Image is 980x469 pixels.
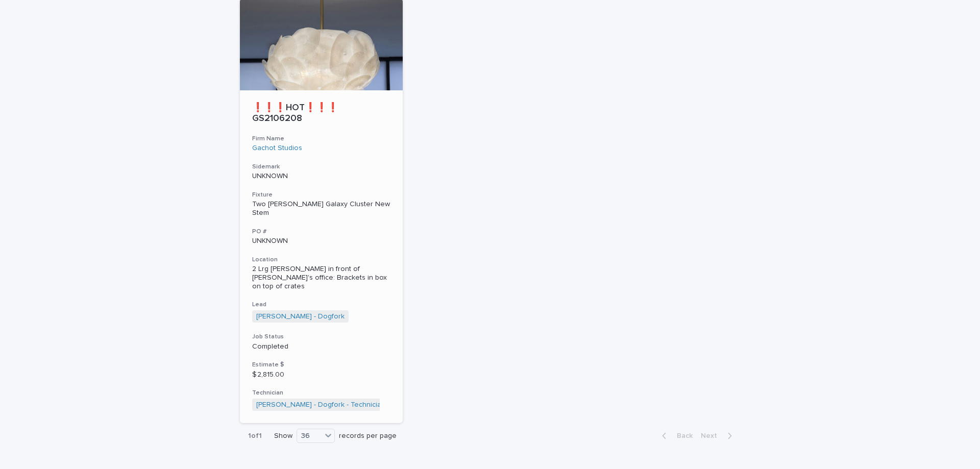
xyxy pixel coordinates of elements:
a: Gachot Studios [252,144,302,153]
h3: Sidemark [252,163,390,171]
div: Two [PERSON_NAME] Galaxy Cluster New Stem [252,200,390,217]
button: Back [654,431,697,440]
span: Next [701,432,723,439]
button: Next [697,431,740,440]
h3: PO # [252,228,390,236]
span: Back [671,432,693,439]
p: $ 2,815.00 [252,371,390,379]
a: [PERSON_NAME] - Dogfork - Technician [256,401,385,409]
h3: Firm Name [252,135,390,143]
h3: Lead [252,301,390,309]
p: Show [274,432,292,440]
h3: Job Status [252,333,390,341]
p: records per page [339,432,397,440]
p: UNKNOWN [252,237,390,245]
h3: Technician [252,389,390,397]
p: UNKNOWN [252,172,390,181]
h3: Estimate $ [252,361,390,369]
div: 36 [297,431,322,441]
h3: Fixture [252,191,390,199]
p: ❗❗❗HOT❗❗❗ GS2106208 [252,103,390,125]
p: Completed [252,342,390,351]
p: 2 Lrg [PERSON_NAME] in front of [PERSON_NAME]'s office: Brackets in box on top of crates [252,265,390,290]
a: [PERSON_NAME] - Dogfork [256,312,345,321]
h3: Location [252,256,390,264]
p: 1 of 1 [240,424,270,449]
